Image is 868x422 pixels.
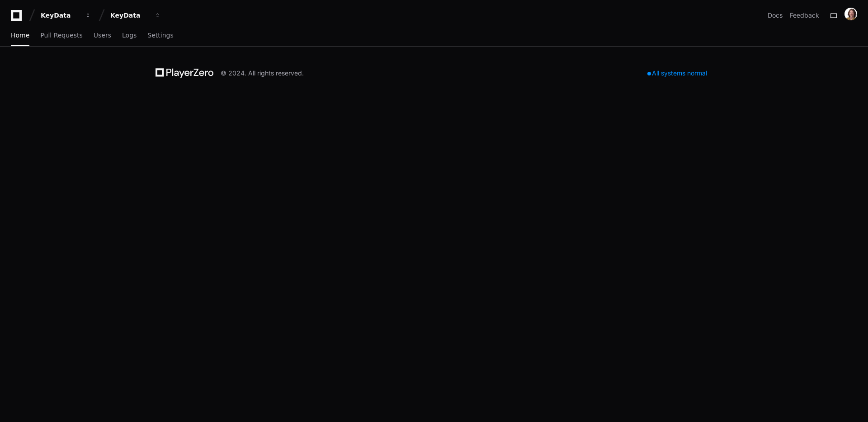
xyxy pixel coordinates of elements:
[94,33,111,38] span: Users
[221,69,304,78] div: © 2024. All rights reserved.
[790,11,819,20] button: Feedback
[642,67,712,80] div: All systems normal
[110,11,149,20] div: KeyData
[94,25,111,46] a: Users
[122,25,137,46] a: Logs
[768,11,783,20] a: Docs
[122,33,137,38] span: Logs
[40,33,82,38] span: Pull Requests
[11,33,29,38] span: Home
[844,8,857,20] img: ACg8ocLxjWwHaTxEAox3-XWut-danNeJNGcmSgkd_pWXDZ2crxYdQKg=s96-c
[107,7,165,23] button: KeyData
[147,33,173,38] span: Settings
[40,25,82,46] a: Pull Requests
[37,7,95,23] button: KeyData
[41,11,80,20] div: KeyData
[147,25,173,46] a: Settings
[11,25,29,46] a: Home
